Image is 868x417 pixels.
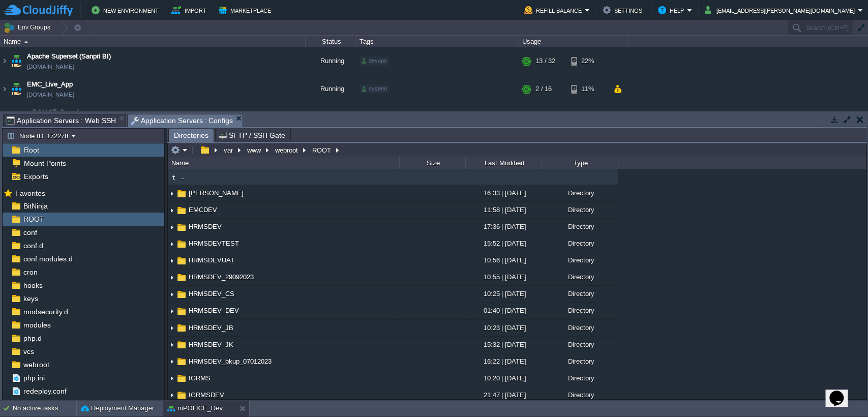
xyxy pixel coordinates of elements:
[465,370,542,386] div: 10:20 | [DATE]
[825,376,858,407] iframe: chat widget
[176,322,187,334] img: AMDAwAAAACH5BAEAAAAALAAAAAABAAEAAAICRAEAOw==
[21,320,52,330] span: modules
[168,172,179,183] img: AMDAwAAAACH5BAEAAAAALAAAAAABAAEAAAICRAEAOw==
[219,4,274,16] button: Marketplace
[187,289,236,298] span: HRMSDEV_CS
[542,269,618,285] div: Directory
[13,189,47,198] span: Favorites
[168,354,176,370] img: AMDAwAAAACH5BAEAAAAALAAAAAABAAEAAAICRAEAOw==
[21,360,51,369] a: webroot
[357,36,519,47] div: Tags
[176,289,187,300] img: AMDAwAAAACH5BAEAAAAALAAAAAABAAEAAAICRAEAOw==
[7,131,71,140] button: Node ID: 172278
[465,252,542,268] div: 10:56 | [DATE]
[187,357,273,366] a: HRMSDEV_bkup_07012023
[465,353,542,369] div: 16:22 | [DATE]
[21,267,39,277] a: cron
[92,4,162,16] button: New Environment
[176,255,187,266] img: AMDAwAAAACH5BAEAAAAALAAAAAABAAEAAAICRAEAOw==
[27,107,87,117] a: mPOLICE_Dev_App
[571,103,604,131] div: 94%
[21,386,68,396] a: redeploy.conf
[465,387,542,403] div: 21:47 | [DATE]
[360,84,389,94] div: system
[465,219,542,234] div: 17:36 | [DATE]
[131,114,233,127] span: Application Servers : Configs
[465,286,542,302] div: 10:25 | [DATE]
[187,340,235,349] span: HRMSDEV_JK
[542,286,618,302] div: Directory
[187,391,226,399] a: IGRMSDEV
[27,51,111,62] a: Apache Superset (Sanpri BI)
[21,334,43,343] span: php.d
[21,373,46,382] span: php.ini
[176,188,187,199] img: AMDAwAAAACH5BAEAAAAALAAAAAABAAEAAAICRAEAOw==
[535,47,555,75] div: 13 / 32
[176,272,187,283] img: AMDAwAAAACH5BAEAAAAALAAAAAABAAEAAAICRAEAOw==
[705,4,858,16] button: [EMAIL_ADDRESS][PERSON_NAME][DOMAIN_NAME]
[571,47,604,75] div: 22%
[9,47,23,75] img: AMDAwAAAACH5BAEAAAAALAAAAAABAAEAAAICRAEAOw==
[21,307,70,316] span: modsecurity.d
[13,189,47,197] a: Favorites
[21,215,46,224] span: ROOT
[24,41,28,43] img: AMDAwAAAACH5BAEAAAAALAAAAAABAAEAAAICRAEAOw==
[27,90,74,100] a: [DOMAIN_NAME]
[542,303,618,318] div: Directory
[1,103,9,131] img: AMDAwAAAACH5BAEAAAAALAAAAAABAAEAAAICRAEAOw==
[168,143,866,157] input: Click to enter the path
[274,145,301,155] button: webroot
[168,286,176,302] img: AMDAwAAAACH5BAEAAAAALAAAAAABAAEAAAICRAEAOw==
[465,303,542,318] div: 01:40 | [DATE]
[4,4,73,17] img: CloudJiffy
[168,253,176,269] img: AMDAwAAAACH5BAEAAAAALAAAAAABAAEAAAICRAEAOw==
[81,403,154,413] button: Deployment Manager
[535,75,552,103] div: 2 / 16
[22,159,68,168] a: Mount Points
[246,145,263,155] button: www
[21,347,36,356] span: vcs
[21,201,49,211] a: BitNinja
[9,103,23,131] img: AMDAwAAAACH5BAEAAAAALAAAAAABAAEAAAICRAEAOw==
[27,79,73,90] a: EMC_Live_App
[167,403,231,413] button: mPOLICE_Dev_App
[168,320,176,336] img: AMDAwAAAACH5BAEAAAAALAAAAAABAAEAAAICRAEAOw==
[466,157,542,169] div: Last Modified
[603,4,645,16] button: Settings
[524,4,585,16] button: Refill Balance
[306,47,356,75] div: Running
[187,256,236,264] span: HRMSDEVUAT
[21,294,40,303] span: keys
[542,235,618,251] div: Directory
[465,337,542,352] div: 15:32 | [DATE]
[176,373,187,384] img: AMDAwAAAACH5BAEAAAAALAAAAAABAAEAAAICRAEAOw==
[22,172,50,181] a: Exports
[465,320,542,336] div: 10:23 | [DATE]
[1,36,305,47] div: Name
[21,228,39,237] a: conf
[179,172,186,181] span: ..
[168,371,176,386] img: AMDAwAAAACH5BAEAAAAALAAAAAABAAEAAAICRAEAOw==
[9,75,23,103] img: AMDAwAAAACH5BAEAAAAALAAAAAABAAEAAAICRAEAOw==
[542,202,618,218] div: Directory
[187,189,245,197] a: [PERSON_NAME]
[542,353,618,369] div: Directory
[222,145,235,155] button: var
[187,323,235,332] a: HRMSDEV_JB
[168,186,176,201] img: AMDAwAAAACH5BAEAAAAALAAAAAABAAEAAAICRAEAOw==
[13,400,76,416] div: No active tasks
[21,281,44,290] span: hooks
[174,129,208,142] span: Directories
[21,254,74,263] span: conf.modules.d
[571,75,604,103] div: 11%
[311,145,334,155] button: ROOT
[400,157,465,169] div: Size
[187,273,255,281] a: HRMSDEV_29092023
